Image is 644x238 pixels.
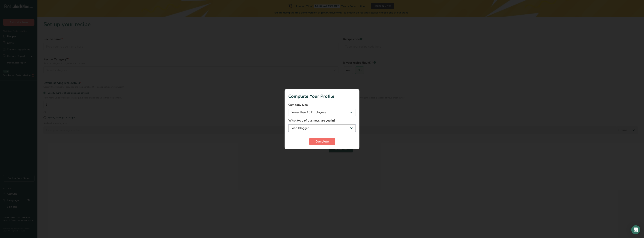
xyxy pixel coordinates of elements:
[288,103,356,107] label: Company Size
[309,138,335,145] button: Complete
[288,93,356,100] h1: Complete Your Profile
[315,139,329,144] span: Complete
[631,225,640,234] div: Open Intercom Messenger
[288,118,356,123] label: What type of business are you in?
